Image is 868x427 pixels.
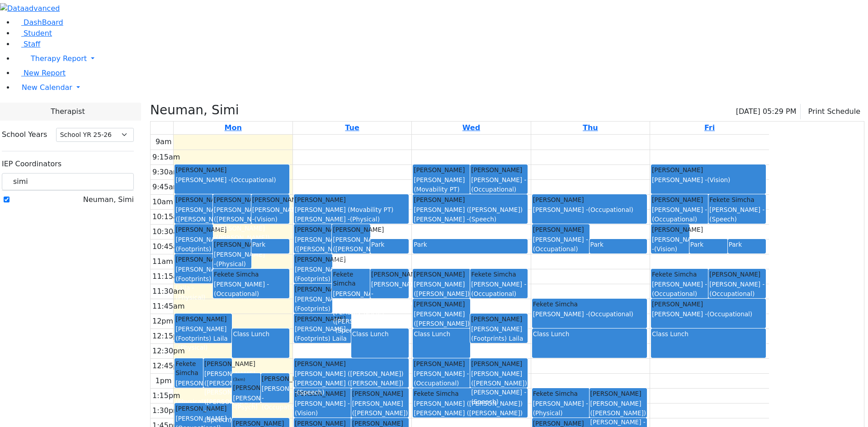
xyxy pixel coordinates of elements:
div: [PERSON_NAME] - [214,250,250,268]
div: [PERSON_NAME] [652,300,765,309]
div: [PERSON_NAME] - [471,280,527,298]
span: (Vision) [707,176,730,183]
span: (Speech) [297,389,325,396]
div: [PERSON_NAME] - [295,399,350,418]
div: [PERSON_NAME] - [214,280,288,298]
span: (Occupational) [707,310,752,318]
div: [PERSON_NAME] [175,255,212,264]
div: [PERSON_NAME] (Footprints) Laila - [295,265,331,302]
div: [PERSON_NAME] ([PERSON_NAME]) [PERSON_NAME] - [414,205,527,224]
span: (Speech) [469,216,496,223]
div: 9am [154,136,174,147]
div: [PERSON_NAME] - [709,280,765,298]
div: Class Lunch [652,329,765,338]
div: [PERSON_NAME] ([PERSON_NAME]) [PERSON_NAME] ([PERSON_NAME]) - [204,369,231,424]
span: (Psych) [235,404,258,411]
div: [PERSON_NAME] ([PERSON_NAME]) [PERSON_NAME] ([PERSON_NAME]) - [414,399,527,427]
a: August 27, 2025 [461,122,482,134]
div: [PERSON_NAME] [709,270,765,279]
span: Therapy Report [31,54,87,63]
span: (Occupational) [231,176,276,183]
span: (Vision) [654,245,677,253]
span: (Occupational) [471,290,516,297]
div: Fekete Simcha [652,270,708,279]
div: 9:30am [151,167,182,178]
div: [PERSON_NAME] - [652,310,765,319]
div: [PERSON_NAME] [652,195,708,204]
span: (Speech) [204,416,232,423]
div: 12:30pm [151,346,187,357]
div: [PERSON_NAME] ([PERSON_NAME]) [PERSON_NAME] ([PERSON_NAME]) - [295,369,408,397]
span: (Occupational) [262,404,307,411]
div: 1:30pm [151,405,182,416]
span: (Speech) [471,398,499,405]
div: Park [690,240,727,249]
span: New Report [24,69,66,77]
div: [PERSON_NAME] - [533,310,646,319]
div: [PERSON_NAME] (Footprints) Laila - [295,324,350,352]
div: Class Lunch [533,329,646,338]
div: Park [371,240,408,249]
div: [PERSON_NAME] [414,195,527,204]
div: [PERSON_NAME] ([PERSON_NAME]) [PERSON_NAME] ([PERSON_NAME]) - [333,235,369,281]
div: [PERSON_NAME] - [414,369,469,388]
label: Neuman, Simi [83,194,134,205]
div: Fekete Simcha [471,270,527,279]
div: 12:15pm [151,331,187,342]
div: [PERSON_NAME] [204,359,231,368]
div: [PERSON_NAME] [262,374,288,383]
span: (Speech) [709,216,737,223]
div: Park [590,240,646,249]
div: [PERSON_NAME] - [371,280,408,307]
div: Park [252,240,289,249]
span: (Speech) [335,327,363,334]
div: Fekete Simcha [175,359,202,378]
div: [PERSON_NAME] [471,359,527,368]
div: [PERSON_NAME] ([PERSON_NAME]) [PERSON_NAME] ([PERSON_NAME]) - [333,289,369,335]
div: Fekete Simcha [214,270,288,279]
span: (Occupational) [414,380,459,387]
div: 10:30am [151,226,187,237]
a: New Calendar [14,79,868,97]
span: (3xm) [233,377,245,382]
div: [PERSON_NAME] [295,255,331,264]
div: [PERSON_NAME] ([PERSON_NAME]) [PERSON_NAME] ([PERSON_NAME]) - [414,280,469,326]
div: [PERSON_NAME] [175,314,231,324]
div: [PERSON_NAME] [175,165,288,174]
div: [PERSON_NAME] [214,240,250,249]
div: [PERSON_NAME] [471,314,527,324]
span: (Occupational) [533,245,578,253]
div: [PERSON_NAME] - [533,205,646,214]
span: (Physical) [533,409,563,417]
a: New Report [14,69,66,77]
span: Therapist [51,106,85,117]
div: [PERSON_NAME] [175,225,212,234]
div: Fekete Simcha [533,300,646,309]
div: [PERSON_NAME] (Footprints) Laila - [295,295,331,332]
span: New Calendar [22,83,72,92]
a: August 26, 2025 [343,122,361,134]
label: School Years [2,129,47,140]
div: [PERSON_NAME] [175,195,212,204]
div: [PERSON_NAME] - [175,175,288,184]
span: (Speech) [416,418,443,426]
span: (Occupational) [371,299,416,306]
div: Fekete Simcha [709,195,765,204]
a: Student [14,29,52,38]
span: (Physical) [178,344,208,351]
div: [PERSON_NAME] - [533,235,589,253]
div: [PERSON_NAME] ([PERSON_NAME]) [PERSON_NAME] - [175,205,212,242]
div: [PERSON_NAME] (Footprints) Laila - [471,324,527,352]
div: [PERSON_NAME] (Movability PT) [PERSON_NAME] - [414,175,469,212]
div: [PERSON_NAME] ([PERSON_NAME]) [PERSON_NAME] - [471,369,527,406]
span: (Physical) [175,398,205,405]
div: [PERSON_NAME] (Movability PT) [PERSON_NAME] - [295,205,408,224]
div: [PERSON_NAME] [371,270,408,279]
div: 10:45am [151,241,187,252]
span: Staff [24,40,40,48]
span: (Physical) [473,344,503,351]
div: [PERSON_NAME] [414,300,469,309]
div: Fekete Simcha [333,270,369,288]
div: Fekete Simcha [533,389,589,398]
div: Park [414,240,527,249]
